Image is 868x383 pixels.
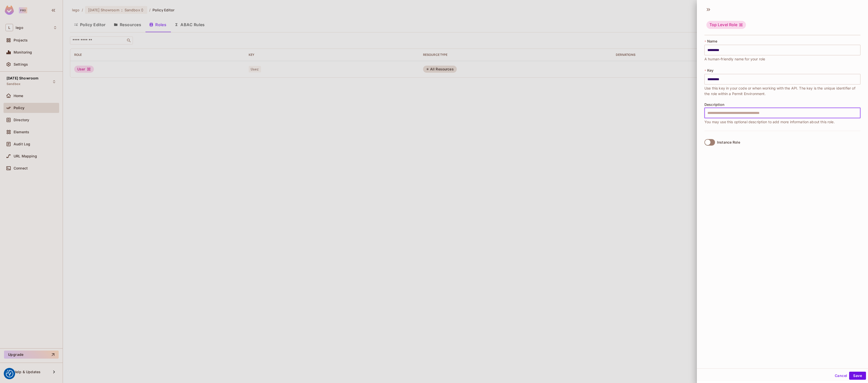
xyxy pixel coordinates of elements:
[6,370,13,377] button: Consent Preferences
[704,86,860,97] span: Use this key in your code or when working with the API. The key is the unique identifier of the r...
[706,21,746,29] div: Top Level Role
[833,372,849,380] button: Cancel
[707,39,717,43] span: Name
[704,103,724,107] span: Description
[704,56,765,62] span: A human-friendly name for your role
[6,370,13,377] img: Revisit consent button
[717,140,740,144] div: Instance Role
[849,372,866,380] button: Save
[707,68,713,72] span: Key
[704,119,835,125] span: You may use this optional description to add more information about this role.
